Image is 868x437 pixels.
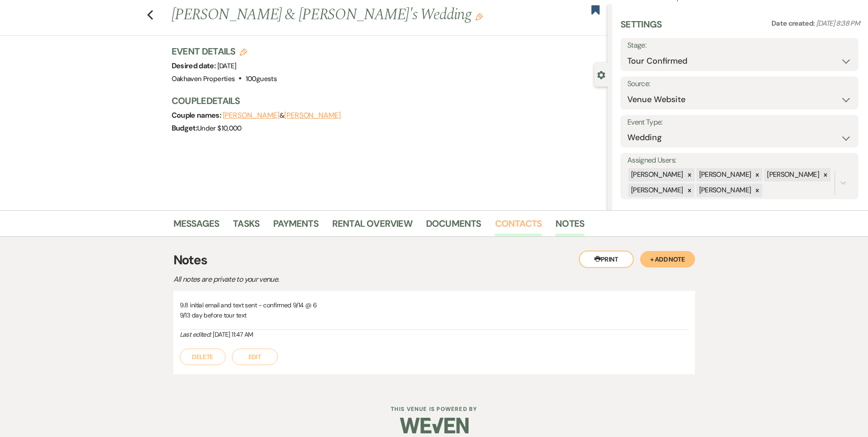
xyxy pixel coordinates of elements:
button: [PERSON_NAME] [223,112,280,119]
h3: Event Details [172,45,277,58]
span: [DATE] [217,61,237,71]
button: Print [579,251,634,268]
div: [DATE] 11:47 AM [180,330,689,339]
span: Under $10,000 [197,124,242,133]
a: Messages [173,216,220,236]
h1: [PERSON_NAME] & [PERSON_NAME]'s Wedding [172,4,517,26]
span: Date created: [771,19,816,28]
a: Payments [273,216,318,236]
p: 9.8 initial email and text sent - confirmed 9/14 @ 6 [180,300,689,310]
div: [PERSON_NAME] [628,184,685,197]
div: [PERSON_NAME] [696,168,753,181]
i: Last edited: [180,330,211,339]
a: Documents [426,216,481,236]
label: Stage: [627,39,852,52]
span: Couple names: [172,110,223,120]
div: [PERSON_NAME] [764,168,820,181]
a: Rental Overview [332,216,412,236]
span: [DATE] 8:38 PM [816,19,860,28]
a: Tasks [233,216,259,236]
div: [PERSON_NAME] [696,184,753,197]
label: Event Type: [627,116,852,129]
span: Budget: [172,123,198,133]
a: Notes [555,216,584,236]
label: Assigned Users: [627,154,852,167]
button: Delete [180,349,226,365]
p: All notes are private to your venue. [173,273,494,285]
button: Edit [475,12,483,21]
span: 100 guests [246,74,277,83]
button: + Add Note [640,251,695,268]
h3: Settings [620,18,662,38]
span: Oakhaven Properties [172,74,235,83]
button: [PERSON_NAME] [284,112,341,119]
h3: Notes [173,251,695,270]
p: 9/13 day before tour text [180,310,689,320]
button: Close lead details [597,70,605,79]
div: [PERSON_NAME] [628,168,685,181]
a: Contacts [495,216,542,236]
h3: Couple Details [172,94,598,107]
button: Edit [232,349,278,365]
span: & [223,111,341,120]
span: Desired date: [172,61,217,71]
label: Source: [627,77,852,91]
